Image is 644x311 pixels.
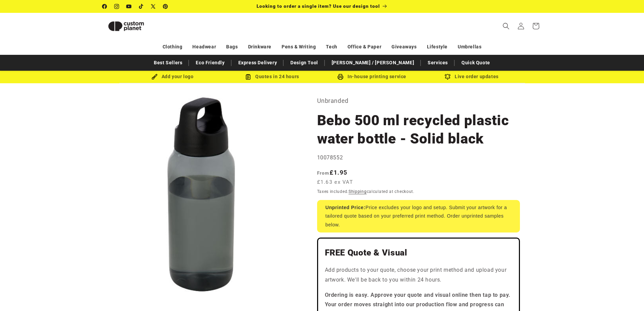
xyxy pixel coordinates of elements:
strong: Unprinted Price: [326,205,366,210]
a: Office & Paper [348,41,381,53]
a: Umbrellas [458,41,481,53]
img: Order Updates Icon [245,74,251,80]
a: Design Tool [287,57,321,69]
a: Giveaways [391,41,416,53]
a: Shipping [349,189,367,194]
a: Drinkware [248,41,271,53]
span: Looking to order a single item? Use our design tool [257,3,380,9]
a: Services [424,57,451,69]
p: Add products to your quote, choose your print method and upload your artwork. We'll be back to yo... [325,265,512,285]
h2: FREE Quote & Visual [325,247,512,258]
a: Pens & Writing [282,41,316,53]
img: Order updates [445,74,451,80]
a: Best Sellers [150,57,186,69]
a: Headwear [192,41,216,53]
div: Taxes included. calculated at checkout. [317,188,520,195]
strong: £1.95 [317,169,348,176]
a: Clothing [163,41,183,53]
a: Bags [226,41,238,53]
span: From [317,170,330,176]
a: Custom Planet [100,13,172,39]
media-gallery: Gallery Viewer [102,95,300,293]
img: Brush Icon [151,74,158,80]
a: [PERSON_NAME] / [PERSON_NAME] [328,57,418,69]
summary: Search [499,19,514,34]
img: In-house printing [337,74,343,80]
span: 10078552 [317,154,343,161]
a: Lifestyle [427,41,448,53]
a: Quick Quote [458,57,494,69]
a: Eco Friendly [192,57,228,69]
div: Quotes in 24 hours [222,72,322,81]
img: Custom Planet [102,16,150,37]
span: £1.63 ex VAT [317,178,353,186]
h1: Bebo 500 ml recycled plastic water bottle - Solid black [317,111,520,148]
div: In-house printing service [322,72,422,81]
div: Add your logo [123,72,222,81]
a: Express Delivery [235,57,281,69]
div: Price excludes your logo and setup. Submit your artwork for a tailored quote based on your prefer... [317,200,520,232]
p: Unbranded [317,95,520,106]
a: Tech [326,41,337,53]
div: Live order updates [422,72,522,81]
